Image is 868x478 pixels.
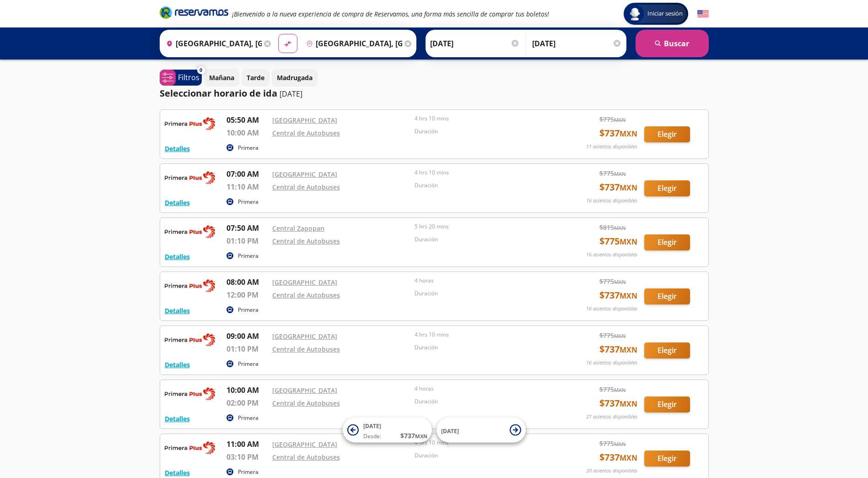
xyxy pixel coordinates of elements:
[599,385,626,394] span: $ 775
[272,69,318,87] button: Madrugada
[599,288,637,302] span: $ 737
[415,331,553,339] p: 4 hrs 10 mins
[614,116,626,123] small: MXN
[430,32,520,55] input: Elegir Fecha
[614,440,626,447] small: MXN
[226,181,268,192] p: 11:10 AM
[226,127,268,138] p: 10:00 AM
[226,168,268,179] p: 07:00 AM
[599,126,637,140] span: $ 737
[165,360,190,369] button: Detalles
[599,397,637,410] span: $ 737
[238,360,259,368] p: Primera
[165,331,215,349] img: RESERVAMOS
[272,129,340,137] a: Central de Autobuses
[226,277,268,288] p: 08:00 AM
[226,331,268,342] p: 09:00 AM
[644,9,686,18] span: Iniciar sesión
[620,453,637,463] small: MXN
[599,342,637,356] span: $ 737
[644,397,690,413] button: Elegir
[415,181,553,190] p: Duración
[532,32,622,55] input: Opcional
[165,198,190,207] button: Detalles
[165,385,215,403] img: RESERVAMOS
[599,114,626,124] span: $ 775
[165,414,190,424] button: Detalles
[644,288,690,304] button: Elegir
[415,289,553,298] p: Duración
[232,10,549,18] em: ¡Bienvenido a la nueva experiencia de compra de Reservamos, una forma más sencilla de comprar tus...
[209,73,234,82] p: Mañana
[272,440,337,449] a: [GEOGRAPHIC_DATA]
[415,277,553,285] p: 4 horas
[363,422,381,430] span: [DATE]
[599,451,637,464] span: $ 737
[599,439,626,448] span: $ 775
[415,168,553,177] p: 4 hrs 10 mins
[165,277,215,295] img: RESERVAMOS
[204,69,239,87] button: Mañana
[644,451,690,467] button: Elegir
[415,235,553,244] p: Duración
[415,127,553,136] p: Duración
[226,439,268,450] p: 11:00 AM
[160,5,228,22] a: Brand Logo
[277,73,313,82] p: Madrugada
[415,385,553,393] p: 4 horas
[644,234,690,250] button: Elegir
[599,331,626,340] span: $ 775
[272,453,340,462] a: Central de Autobuses
[226,114,268,125] p: 05:50 AM
[165,168,215,187] img: RESERVAMOS
[165,144,190,153] button: Detalles
[165,439,215,457] img: RESERVAMOS
[644,126,690,142] button: Elegir
[437,418,526,443] button: [DATE]
[226,397,268,408] p: 02:00 PM
[280,88,302,99] p: [DATE]
[162,32,262,55] input: Buscar Origen
[272,224,324,233] a: Central Zapopan
[178,72,199,83] p: Filtros
[272,170,337,179] a: [GEOGRAPHIC_DATA]
[415,433,427,440] small: MXN
[272,116,337,125] a: [GEOGRAPHIC_DATA]
[415,439,553,447] p: 4 hrs 10 mins
[614,278,626,285] small: MXN
[586,197,637,205] p: 16 asientos disponibles
[226,235,268,246] p: 01:10 PM
[586,305,637,313] p: 16 asientos disponibles
[586,413,637,421] p: 21 asientos disponibles
[226,451,268,462] p: 03:10 PM
[614,224,626,231] small: MXN
[599,223,626,232] span: $ 815
[441,427,459,435] span: [DATE]
[238,198,259,206] p: Primera
[620,345,637,355] small: MXN
[620,237,637,247] small: MXN
[614,170,626,177] small: MXN
[272,332,337,341] a: [GEOGRAPHIC_DATA]
[599,234,637,248] span: $ 775
[586,143,637,151] p: 11 asientos disponibles
[160,87,277,100] p: Seleccionar horario de ida
[400,431,427,440] span: $ 737
[272,386,337,395] a: [GEOGRAPHIC_DATA]
[302,32,402,55] input: Buscar Destino
[636,30,709,57] button: Buscar
[165,468,190,478] button: Detalles
[415,451,553,460] p: Duración
[165,306,190,315] button: Detalles
[599,277,626,286] span: $ 775
[242,69,270,87] button: Tarde
[620,183,637,193] small: MXN
[415,397,553,406] p: Duración
[272,345,340,353] a: Central de Autobuses
[238,468,259,476] p: Primera
[160,5,228,19] i: Brand Logo
[160,70,202,86] button: 0Filtros
[599,168,626,178] span: $ 775
[614,332,626,339] small: MXN
[620,399,637,409] small: MXN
